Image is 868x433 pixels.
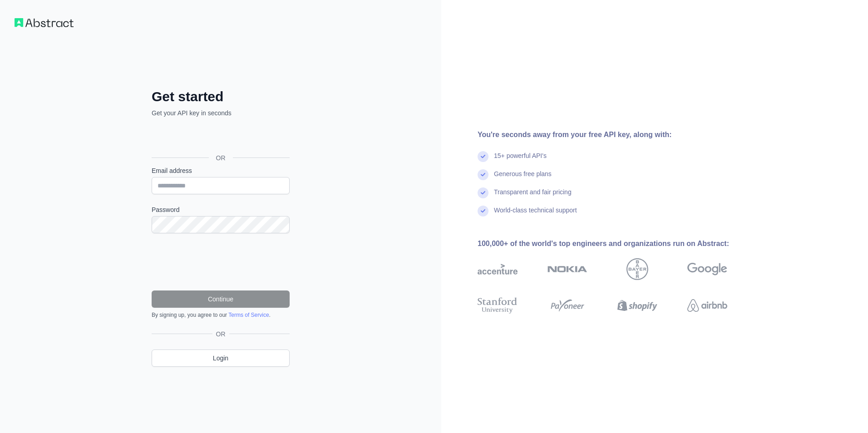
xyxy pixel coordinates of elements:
[478,258,518,280] img: accenture
[478,129,756,140] div: You're seconds away from your free API key, along with:
[494,187,572,206] div: Transparent and fair pricing
[152,89,290,105] h2: Get started
[147,128,292,148] iframe: Sign in with Google Button
[228,312,269,318] a: Terms of Service
[547,295,587,315] img: payoneer
[626,258,648,280] img: bayer
[494,151,547,169] div: 15+ powerful API's
[212,330,229,339] span: OR
[687,295,727,315] img: airbnb
[152,311,290,319] div: By signing up, you agree to our .
[209,153,233,162] span: OR
[478,151,488,162] img: check mark
[478,169,488,180] img: check mark
[547,258,587,280] img: nokia
[152,290,290,308] button: Continue
[152,244,290,280] iframe: reCAPTCHA
[152,108,290,118] p: Get your API key in seconds
[478,295,518,315] img: stanford university
[152,349,290,367] a: Login
[478,206,488,216] img: check mark
[152,205,290,214] label: Password
[478,238,756,249] div: 100,000+ of the world's top engineers and organizations run on Abstract:
[617,295,657,315] img: shopify
[687,258,727,280] img: google
[15,18,74,27] img: Workflow
[478,187,488,198] img: check mark
[494,206,577,224] div: World-class technical support
[152,166,290,175] label: Email address
[494,169,552,187] div: Generous free plans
